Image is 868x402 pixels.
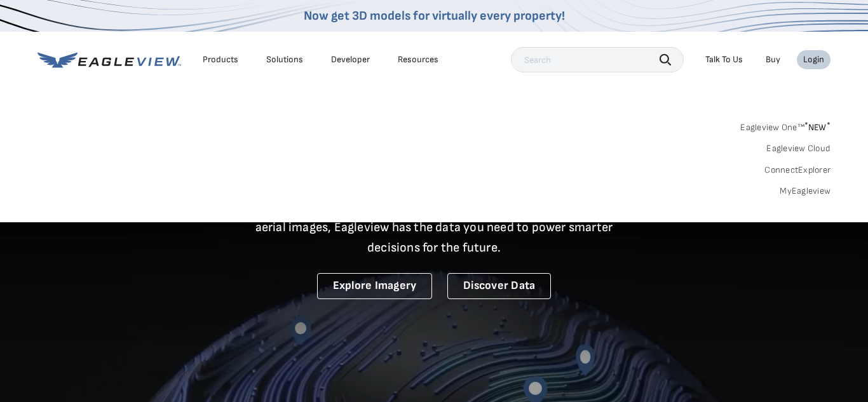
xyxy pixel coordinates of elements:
div: Products [203,54,238,65]
div: Resources [398,54,438,65]
a: MyEagleview [780,185,831,197]
input: Search [511,47,684,72]
a: Developer [331,54,370,65]
a: Now get 3D models for virtually every property! [304,8,565,23]
div: Talk To Us [705,54,743,65]
a: Discover Data [447,273,551,299]
div: Solutions [266,54,303,65]
a: Eagleview Cloud [766,143,831,154]
a: ConnectExplorer [764,164,831,176]
span: NEW [804,122,831,133]
div: Login [803,54,824,65]
a: Buy [766,54,780,65]
a: Eagleview One™*NEW* [740,118,831,133]
p: A new era starts here. Built on more than 3.5 billion high-resolution aerial images, Eagleview ha... [240,197,628,258]
a: Explore Imagery [317,273,433,299]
